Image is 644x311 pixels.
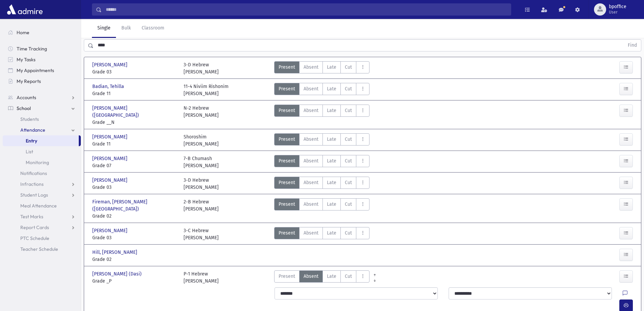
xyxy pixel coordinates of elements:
span: Present [279,64,295,71]
div: P-1 Hebrew [PERSON_NAME] [184,270,219,285]
span: Student Logs [20,192,48,198]
span: Late [327,179,336,186]
span: Absent [304,229,318,237]
span: Absent [304,273,318,280]
a: Monitoring [3,157,81,168]
a: Single [92,19,116,38]
img: AdmirePro [5,3,44,16]
div: AttTypes [274,198,369,220]
span: My Reports [17,78,41,84]
a: My Appointments [3,65,81,76]
span: Grade 11 [92,140,177,148]
div: AttTypes [274,227,369,241]
span: Late [327,64,336,71]
a: Entry [3,135,79,146]
a: Accounts [3,92,81,103]
div: 11-4 Niviim Rishonim [PERSON_NAME] [184,83,229,97]
div: 3-D Hebrew [PERSON_NAME] [184,61,219,75]
span: Grade 02 [92,213,177,220]
span: [PERSON_NAME] [92,155,129,162]
div: 3-D Hebrew [PERSON_NAME] [184,177,219,191]
div: AttTypes [274,177,369,191]
a: Attendance [3,125,81,135]
div: N-2 Hebrew [PERSON_NAME] [184,105,219,126]
div: AttTypes [274,61,369,75]
div: Shoroshim [PERSON_NAME] [184,133,219,148]
span: Hill, [PERSON_NAME] [92,249,139,256]
a: Report Cards [3,222,81,233]
span: Cut [345,85,352,92]
span: Report Cards [20,224,49,230]
div: AttTypes [274,83,369,97]
span: Late [327,229,336,237]
span: Late [327,201,336,208]
a: Notifications [3,168,81,179]
span: [PERSON_NAME] [92,133,129,140]
span: Grade 07 [92,162,177,169]
span: Present [279,157,295,164]
span: Cut [345,107,352,114]
div: AttTypes [274,270,369,285]
span: Present [279,136,295,143]
span: Present [279,107,295,114]
span: Attendance [20,127,45,133]
span: Cut [345,64,352,71]
a: Classroom [136,19,170,38]
div: 3-C Hebrew [PERSON_NAME] [184,227,219,241]
span: Students [20,116,39,122]
span: Present [279,201,295,208]
span: Absent [304,85,318,92]
div: 2-B Hebrew [PERSON_NAME] [184,198,219,220]
span: Cut [345,273,352,280]
span: [PERSON_NAME] [92,227,129,234]
input: Search [102,3,511,16]
a: Student Logs [3,190,81,200]
span: Home [17,29,29,36]
span: Present [279,273,295,280]
a: Teacher Schedule [3,244,81,254]
span: Late [327,85,336,92]
a: My Reports [3,76,81,87]
span: Absent [304,179,318,186]
span: Absent [304,64,318,71]
span: Monitoring [26,159,49,165]
span: Entry [26,138,37,144]
a: School [3,103,81,114]
div: 7-B Chumash [PERSON_NAME] [184,155,219,169]
span: Fireman, [PERSON_NAME] ([GEOGRAPHIC_DATA]) [92,198,177,213]
span: [PERSON_NAME] [92,177,129,184]
span: Absent [304,136,318,143]
span: Present [279,85,295,92]
a: Test Marks [3,211,81,222]
span: Grade 03 [92,184,177,191]
a: PTC Schedule [3,233,81,244]
a: List [3,146,81,157]
span: Notifications [20,170,47,176]
a: Meal Attendance [3,200,81,211]
span: Grade 11 [92,90,177,97]
span: My Appointments [17,67,54,73]
span: [PERSON_NAME] ([GEOGRAPHIC_DATA]) [92,105,177,119]
span: Cut [345,136,352,143]
span: Infractions [20,181,44,187]
span: Late [327,107,336,114]
span: Late [327,273,336,280]
span: Absent [304,157,318,164]
div: AttTypes [274,155,369,169]
div: AttTypes [274,133,369,148]
span: Grade 02 [92,256,177,263]
a: Bulk [116,19,136,38]
span: Grade _P [92,277,177,285]
a: Home [3,27,81,38]
span: Cut [345,229,352,237]
span: Late [327,157,336,164]
span: Cut [345,157,352,164]
a: Students [3,114,81,125]
span: Accounts [17,94,36,101]
button: Find [624,40,641,51]
span: PTC Schedule [20,235,49,241]
span: User [609,9,626,15]
div: AttTypes [274,105,369,126]
a: My Tasks [3,54,81,65]
span: Teacher Schedule [20,246,58,252]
